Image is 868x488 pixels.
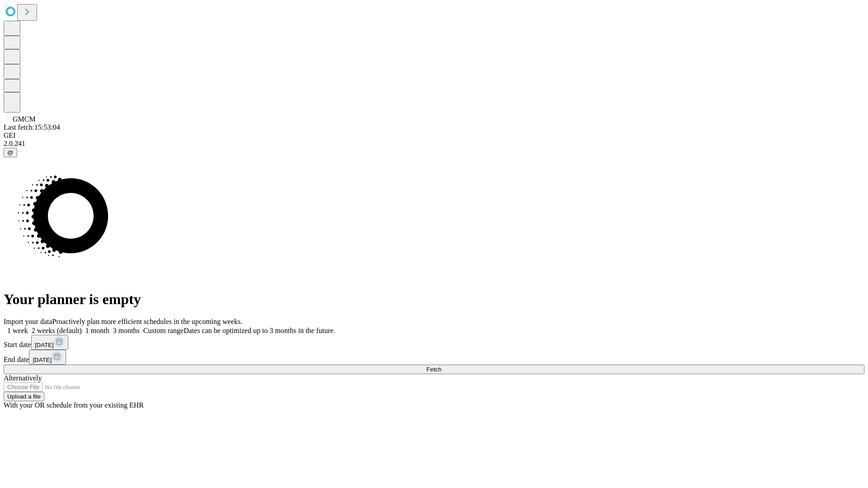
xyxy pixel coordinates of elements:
[7,149,14,156] span: @
[13,115,36,123] span: GMCM
[29,350,66,365] button: [DATE]
[4,318,52,325] span: Import your data
[4,131,864,140] div: GEI
[52,318,242,325] span: Proactively plan more efficient schedules in the upcoming weeks.
[31,335,68,350] button: [DATE]
[32,327,82,334] span: 2 weeks (default)
[4,392,44,401] button: Upload a file
[4,123,60,131] span: Last fetch: 15:53:04
[426,366,441,373] span: Fetch
[4,365,864,374] button: Fetch
[85,327,109,334] span: 1 month
[33,357,52,363] span: [DATE]
[184,327,335,334] span: Dates can be optimized up to 3 months in the future.
[4,350,864,365] div: End date
[113,327,140,334] span: 3 months
[4,374,42,382] span: Alternatively
[143,327,184,334] span: Custom range
[35,342,54,348] span: [DATE]
[4,148,17,157] button: @
[4,401,144,409] span: With your OR schedule from your existing EHR
[4,335,864,350] div: Start date
[7,327,28,334] span: 1 week
[4,291,864,308] h1: Your planner is empty
[4,140,864,148] div: 2.0.241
